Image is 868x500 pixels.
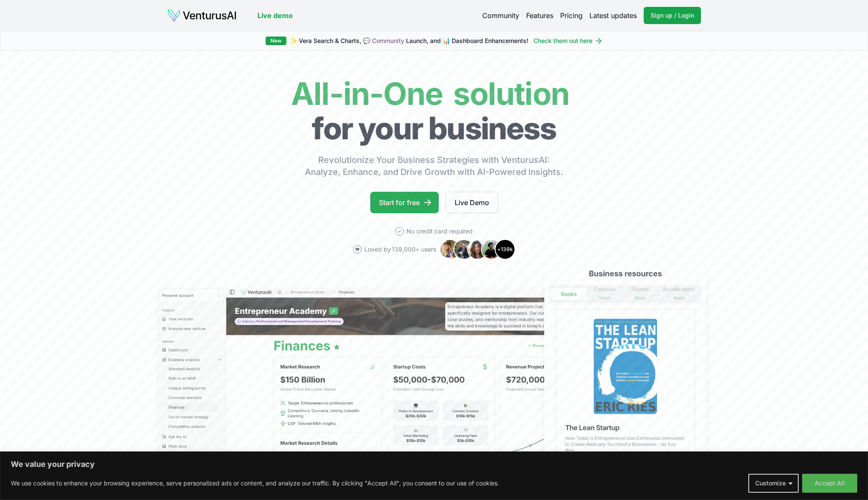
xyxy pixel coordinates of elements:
a: Live Demo [446,192,498,213]
span: ✨ Vera Search & Charts, 💬 Launch, and 📊 Dashboard Enhancements! [290,37,528,45]
p: We value your privacy [11,459,857,469]
a: Sign up / Login [644,7,701,24]
a: Check them out here [533,37,603,45]
img: Avatar 2 [453,239,474,260]
div: New [266,37,286,45]
a: Community [482,10,519,21]
button: Customize [748,474,799,493]
img: Avatar 3 [467,239,488,260]
a: Latest updates [589,10,637,21]
a: Community [372,37,404,44]
img: Avatar 4 [481,239,502,260]
img: Avatar 1 [440,239,460,260]
p: We use cookies to enhance your browsing experience, serve personalized ads or content, and analyz... [11,478,499,488]
img: logo [167,9,237,22]
a: Features [526,10,553,21]
a: Pricing [560,10,583,21]
a: Live demo [257,10,293,21]
a: Start for free [370,192,439,213]
button: Accept All [802,474,857,493]
span: Sign up / Login [651,11,694,20]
